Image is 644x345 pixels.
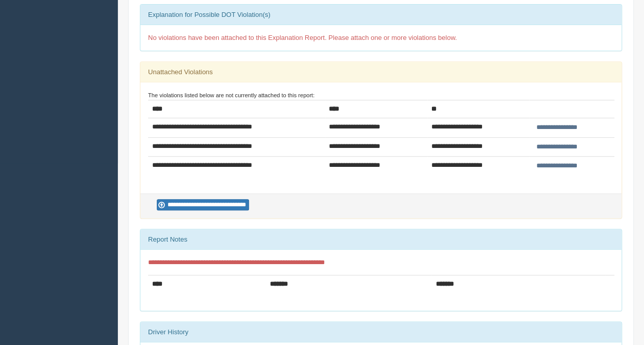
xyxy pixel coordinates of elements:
[140,322,621,342] div: Driver History
[148,92,315,98] small: The violations listed below are not currently attached to this report:
[140,62,621,82] div: Unattached Violations
[140,5,621,25] div: Explanation for Possible DOT Violation(s)
[140,229,621,250] div: Report Notes
[148,34,457,41] span: No violations have been attached to this Explanation Report. Please attach one or more violations...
